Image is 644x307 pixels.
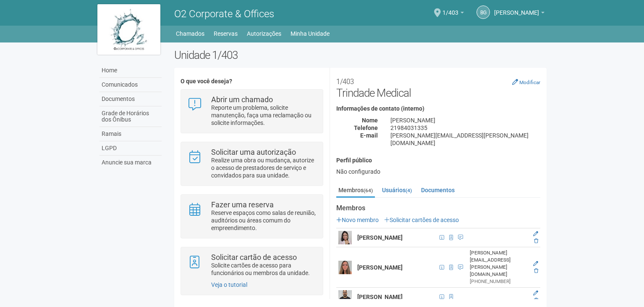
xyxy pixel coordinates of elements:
a: Anuncie sua marca [99,156,162,169]
small: (64) [364,188,373,193]
div: Não configurado [336,168,540,175]
a: Grade de Horários dos Ônibus [99,106,162,127]
a: Solicitar cartão de acesso Solicite cartões de acesso para funcionários ou membros da unidade. [187,254,316,277]
span: Gerente Administrativa [456,263,463,272]
a: LGPD [99,141,162,156]
a: Solicitar cartões de acesso [384,217,459,223]
strong: Membros [336,204,540,212]
h4: O que você deseja? [181,78,323,85]
h2: Unidade 1/403 [174,49,547,61]
a: Editar membro [533,261,538,267]
a: Membros(64) [336,184,375,198]
span: Cartão de acesso ativo [447,292,456,302]
a: Autorizações [247,28,281,40]
strong: Nome [362,117,378,124]
span: CPF 086.003.117-99 [437,233,447,242]
span: O2 Corporate & Offices [174,8,274,20]
span: CPF 072.726.217-37 [437,292,447,302]
strong: [PERSON_NAME] [357,234,403,241]
img: user.png [338,231,352,244]
a: Veja o tutorial [211,281,247,288]
a: Excluir membro [534,297,538,303]
strong: Abrir um chamado [211,95,273,104]
a: Editar membro [533,231,538,237]
a: Excluir membro [534,268,538,274]
strong: Solicitar cartão de acesso [211,253,297,262]
small: (4) [406,188,412,193]
p: Reserve espaços como salas de reunião, auditórios ou áreas comum do empreendimento. [211,209,317,232]
a: Ramais [99,127,162,141]
div: [PERSON_NAME][EMAIL_ADDRESS][PERSON_NAME][DOMAIN_NAME] [384,132,547,147]
a: Novo membro [336,217,379,223]
div: 21984031335 [384,124,547,132]
h4: Perfil público [336,157,540,164]
a: Usuários(4) [380,184,414,196]
span: Instrumentador [456,233,463,242]
a: Solicitar uma autorização Realize uma obra ou mudança, autorize o acesso de prestadores de serviç... [187,148,316,179]
h4: Informações de contato (interno) [336,106,540,112]
span: Cartão de acesso ativo [447,263,456,272]
img: logo.jpg [97,4,160,55]
div: [PHONE_NUMBER] [470,278,528,285]
p: Realize uma obra ou mudança, autorize o acesso de prestadores de serviço e convidados para sua un... [211,156,317,179]
a: 1/403 [442,11,464,17]
strong: [PERSON_NAME] [357,264,403,271]
a: Excluir membro [534,238,538,244]
span: Cartão de acesso ativo [447,233,456,242]
strong: Solicitar uma autorização [211,148,296,156]
strong: Fazer uma reserva [211,200,274,209]
a: Chamados [176,28,204,40]
p: Solicite cartões de acesso para funcionários ou membros da unidade. [211,262,317,277]
a: Editar membro [533,290,538,296]
a: Minha Unidade [291,28,330,40]
a: BG [476,5,490,19]
strong: E-mail [360,132,378,139]
a: Abrir um chamado Reporte um problema, solicite manutenção, faça uma reclamação ou solicite inform... [187,96,316,127]
a: Reservas [214,28,238,40]
div: [PERSON_NAME] [384,116,547,124]
a: Comunicados [99,78,162,92]
a: [PERSON_NAME] [494,11,545,17]
small: Modificar [519,79,540,85]
p: Reporte um problema, solicite manutenção, faça uma reclamação ou solicite informações. [211,104,317,127]
h2: Trindade Medical [336,74,540,99]
img: user.png [338,290,352,304]
strong: [PERSON_NAME] [357,294,403,300]
img: user.png [338,261,352,274]
a: Fazer uma reserva Reserve espaços como salas de reunião, auditórios ou áreas comum do empreendime... [187,201,316,232]
a: Modificar [512,79,540,85]
div: [PERSON_NAME][EMAIL_ADDRESS][PERSON_NAME][DOMAIN_NAME] [470,249,528,278]
strong: Telefone [354,124,378,131]
a: Documentos [99,92,162,106]
span: Bruna Garrido [494,1,539,16]
span: CPF 109.755.457-01 [437,263,447,272]
a: Documentos [419,184,457,196]
small: 1/403 [336,77,354,86]
a: Home [99,64,162,78]
span: 1/403 [442,1,458,16]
